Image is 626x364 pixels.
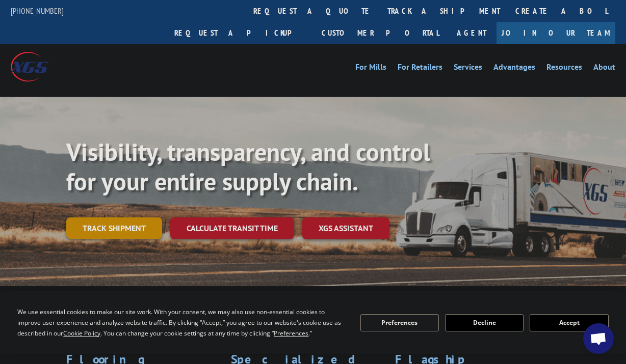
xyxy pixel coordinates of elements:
[66,217,162,239] a: Track shipment
[593,63,615,74] a: About
[497,22,615,44] a: Join Our Team
[583,323,614,354] div: Open chat
[302,217,389,239] a: XGS ASSISTANT
[355,63,386,74] a: For Mills
[360,314,439,331] button: Preferences
[447,22,497,44] a: Agent
[11,6,64,16] a: [PHONE_NUMBER]
[445,314,524,331] button: Decline
[17,306,348,339] div: We use essential cookies to make our site work. With your consent, we may also use non-essential ...
[63,329,100,338] span: Cookie Policy
[66,136,430,197] b: Visibility, transparency, and control for your entire supply chain.
[170,217,294,239] a: Calculate transit time
[546,63,582,74] a: Resources
[493,63,535,74] a: Advantages
[398,63,442,74] a: For Retailers
[314,22,447,44] a: Customer Portal
[167,22,314,44] a: Request a pickup
[274,329,308,338] span: Preferences
[454,63,482,74] a: Services
[530,314,608,331] button: Accept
